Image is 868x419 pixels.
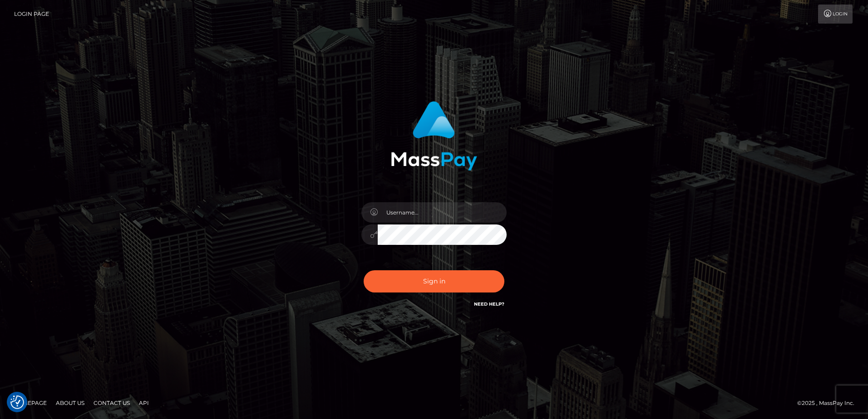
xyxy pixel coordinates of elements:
[364,270,504,292] button: Sign in
[797,398,861,408] div: © 2025 , MassPay Inc.
[90,396,133,410] a: Contact Us
[391,101,477,171] img: MassPay Login
[10,395,24,409] img: Revisit consent button
[474,301,504,307] a: Need Help?
[135,396,153,410] a: API
[10,396,50,410] a: Homepage
[10,395,24,409] button: Consent Preferences
[52,396,88,410] a: About Us
[378,202,507,223] input: Username...
[14,5,49,24] a: Login Page
[818,5,853,24] a: Login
